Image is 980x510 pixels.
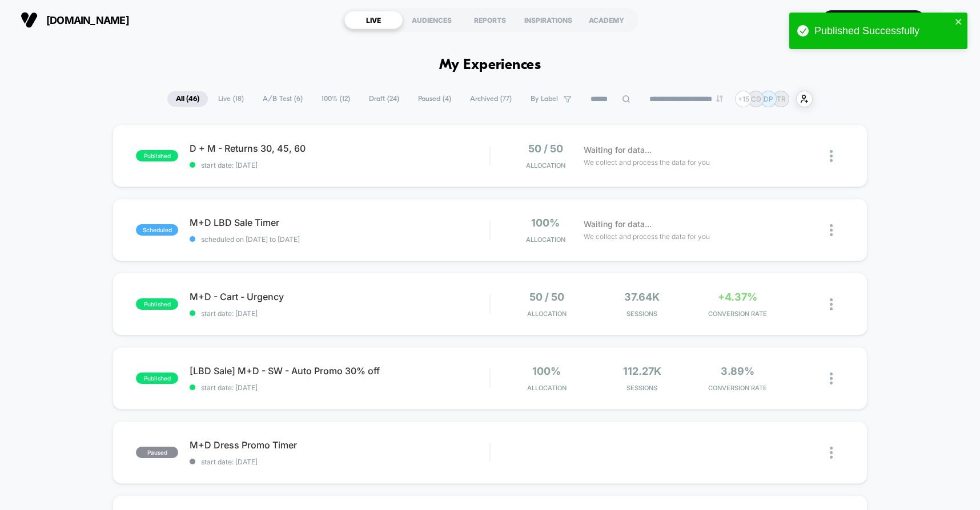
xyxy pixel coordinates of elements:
[344,11,403,29] div: LIVE
[531,217,560,229] span: 100%
[360,91,408,107] span: Draft ( 24 )
[136,150,178,161] span: published
[597,384,687,392] span: Sessions
[718,291,757,303] span: +4.37%
[955,17,963,28] button: close
[313,91,359,107] span: 100% ( 12 )
[136,298,178,310] span: published
[17,11,132,29] button: [DOMAIN_NAME]
[527,384,567,392] span: Allocation
[624,291,660,303] span: 37.64k
[937,9,959,31] div: MM
[190,217,489,228] span: M+D LBD Sale Timer
[584,144,652,156] span: Waiting for data...
[830,447,833,459] img: close
[190,235,489,244] span: scheduled on [DATE] to [DATE]
[584,218,652,230] span: Waiting for data...
[830,224,833,236] img: close
[584,157,710,168] span: We collect and process the data for you
[764,95,773,103] p: DP
[751,95,761,103] p: CD
[210,91,252,107] span: Live ( 18 )
[190,309,489,318] span: start date: [DATE]
[136,224,178,236] span: scheduled
[136,447,178,458] span: paused
[531,95,558,103] span: By Label
[167,91,208,107] span: All ( 46 )
[461,91,520,107] span: Archived ( 77 )
[190,291,489,302] span: M+D - Cart - Urgency
[190,458,489,466] span: start date: [DATE]
[830,373,833,384] img: close
[136,373,178,384] span: published
[735,91,752,107] div: + 15
[830,298,833,310] img: close
[439,57,541,74] h1: My Experiences
[597,310,687,318] span: Sessions
[519,11,577,29] div: INSPIRATIONS
[693,310,782,318] span: CONVERSION RATE
[577,11,636,29] div: ACADEMY
[403,11,461,29] div: AUDIENCES
[529,291,564,303] span: 50 / 50
[190,383,489,392] span: start date: [DATE]
[716,95,723,102] img: end
[190,439,489,451] span: M+D Dress Promo Timer
[528,143,563,155] span: 50 / 50
[721,365,754,377] span: 3.89%
[584,231,710,242] span: We collect and process the data for you
[814,25,951,37] div: Published Successfully
[461,11,519,29] div: REPORTS
[527,310,567,318] span: Allocation
[409,91,460,107] span: Paused ( 4 )
[190,365,489,377] span: [LBD Sale] M+D - SW - Auto Promo 30% off
[190,161,489,169] span: start date: [DATE]
[190,143,489,154] span: D + M - Returns 30, 45, 60
[46,14,129,26] span: [DOMAIN_NAME]
[830,150,833,162] img: close
[526,236,565,244] span: Allocation
[532,365,561,377] span: 100%
[777,95,786,103] p: TR
[693,384,782,392] span: CONVERSION RATE
[254,91,311,107] span: A/B Test ( 6 )
[526,161,565,169] span: Allocation
[623,365,661,377] span: 112.27k
[934,9,963,32] button: MM
[21,11,38,29] img: Visually logo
